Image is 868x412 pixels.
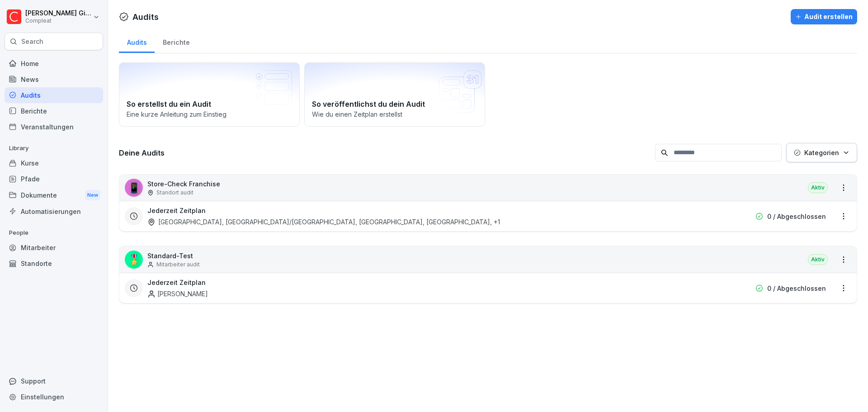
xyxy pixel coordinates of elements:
[5,187,103,204] a: DokumenteNew
[5,103,103,119] a: Berichte
[5,226,103,240] p: People
[147,217,500,227] div: [GEOGRAPHIC_DATA], [GEOGRAPHIC_DATA]/[GEOGRAPHIC_DATA], [GEOGRAPHIC_DATA], [GEOGRAPHIC_DATA] , +1
[156,260,200,269] p: Mitarbeiter audit
[5,87,103,103] a: Audits
[5,204,103,219] a: Automatisierungen
[808,182,828,193] div: Aktiv
[304,62,485,127] a: So veröffentlichst du dein AuditWie du einen Zeitplan erstellst
[767,284,826,293] p: 0 / Abgeschlossen
[767,212,826,221] p: 0 / Abgeschlossen
[5,187,103,204] div: Dokumente
[5,389,103,405] a: Einstellungen
[119,62,300,127] a: So erstellst du ein AuditEine kurze Anleitung zum Einstieg
[156,189,193,197] p: Standort audit
[21,37,43,46] p: Search
[25,18,91,24] p: Compleat
[147,206,206,215] h3: Jederzeit Zeitplan
[147,251,200,260] p: Standard-Test
[312,109,477,119] p: Wie du einen Zeitplan erstellst
[25,9,91,17] p: [PERSON_NAME] Gimpel
[791,9,857,24] button: Audit erstellen
[5,71,103,87] a: News
[147,289,208,298] div: [PERSON_NAME]
[795,12,853,22] div: Audit erstellen
[155,30,198,53] a: Berichte
[5,373,103,389] div: Support
[127,99,292,109] h2: So erstellst du ein Audit
[125,179,143,197] div: 📱
[5,119,103,135] a: Veranstaltungen
[786,143,857,162] button: Kategorien
[147,278,206,287] h3: Jederzeit Zeitplan
[5,56,103,71] a: Home
[5,171,103,187] a: Pfade
[5,256,103,271] a: Standorte
[127,109,292,119] p: Eine kurze Anleitung zum Einstieg
[85,190,100,200] div: New
[132,11,159,23] h1: Audits
[119,148,651,158] h3: Deine Audits
[147,179,220,189] p: Store-Check Franchise
[312,99,477,109] h2: So veröffentlichst du dein Audit
[808,254,828,265] div: Aktiv
[5,141,103,156] p: Library
[125,251,143,269] div: 🎖️
[5,155,103,171] a: Kurse
[804,148,839,157] p: Kategorien
[5,240,103,256] a: Mitarbeiter
[119,30,155,53] a: Audits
